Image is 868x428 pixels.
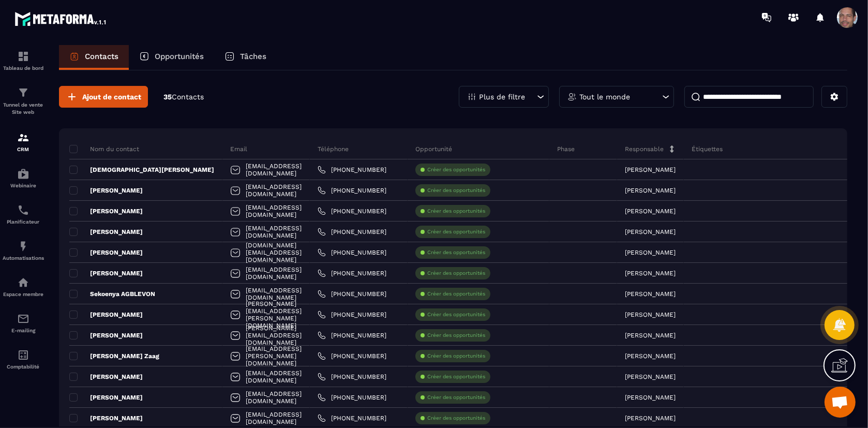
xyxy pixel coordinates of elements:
img: scheduler [17,204,29,216]
p: [DEMOGRAPHIC_DATA][PERSON_NAME] [69,166,214,174]
a: formationformationCRM [3,124,44,160]
p: Créer des opportunités [427,249,485,256]
img: email [17,313,29,325]
span: Contacts [172,93,204,101]
a: automationsautomationsWebinaire [3,160,44,196]
a: [PHONE_NUMBER] [318,352,386,360]
p: [PERSON_NAME] [625,352,676,360]
img: formation [17,131,29,144]
p: [PERSON_NAME] [625,166,676,173]
img: automations [17,240,29,253]
p: Créer des opportunités [427,270,485,277]
p: [PERSON_NAME] [625,187,676,194]
p: Automatisations [3,255,44,261]
a: [PHONE_NUMBER] [318,331,386,340]
p: [PERSON_NAME] [625,249,676,256]
p: [PERSON_NAME] [69,248,143,257]
a: Tâches [214,45,277,70]
p: [PERSON_NAME] [625,208,676,215]
a: automationsautomationsEspace membre [3,269,44,305]
p: Sekoenya AGBLEVON [69,290,155,298]
img: automations [17,276,29,289]
p: [PERSON_NAME] Zaag [69,352,159,360]
p: [PERSON_NAME] [69,228,143,236]
p: Créer des opportunités [427,373,485,380]
a: [PHONE_NUMBER] [318,414,386,422]
p: [PERSON_NAME] [69,373,143,381]
a: [PHONE_NUMBER] [318,248,386,257]
p: Créer des opportunités [427,208,485,215]
p: E-mailing [3,328,44,333]
p: Espace membre [3,291,44,297]
p: Webinaire [3,183,44,188]
img: formation [17,50,29,63]
p: CRM [3,146,44,152]
p: Plus de filtre [479,93,525,100]
p: [PERSON_NAME] [625,290,676,298]
p: Créer des opportunités [427,290,485,298]
p: Opportunité [415,145,452,153]
p: [PERSON_NAME] [625,270,676,277]
p: [PERSON_NAME] [625,415,676,422]
p: Créer des opportunités [427,187,485,194]
p: Planificateur [3,219,44,225]
span: Ajout de contact [82,92,141,102]
a: [PHONE_NUMBER] [318,166,386,174]
a: [PHONE_NUMBER] [318,269,386,277]
img: automations [17,168,29,180]
p: Créer des opportunités [427,415,485,422]
p: Email [230,145,247,153]
a: [PHONE_NUMBER] [318,373,386,381]
img: accountant [17,349,29,361]
p: Créer des opportunités [427,228,485,235]
p: Étiquettes [692,145,723,153]
a: schedulerschedulerPlanificateur [3,196,44,232]
a: [PHONE_NUMBER] [318,207,386,215]
p: [PERSON_NAME] [625,311,676,318]
p: [PERSON_NAME] [625,228,676,235]
p: [PERSON_NAME] [625,373,676,380]
a: [PHONE_NUMBER] [318,228,386,236]
p: Phase [557,145,575,153]
a: Contacts [59,45,129,70]
a: formationformationTunnel de vente Site web [3,79,44,124]
img: logo [14,9,108,28]
p: [PERSON_NAME] [625,394,676,401]
p: Tâches [240,52,266,61]
a: [PHONE_NUMBER] [318,290,386,298]
a: [PHONE_NUMBER] [318,186,386,195]
p: Créer des opportunités [427,332,485,339]
p: Comptabilité [3,364,44,370]
p: Créer des opportunités [427,394,485,401]
p: [PERSON_NAME] [69,186,143,195]
button: Ajout de contact [59,86,148,108]
p: [PERSON_NAME] [69,269,143,277]
p: Nom du contact [69,145,139,153]
p: [PERSON_NAME] [69,331,143,340]
p: [PERSON_NAME] [69,414,143,422]
a: Opportunités [129,45,214,70]
p: Créer des opportunités [427,352,485,360]
a: [PHONE_NUMBER] [318,393,386,402]
p: [PERSON_NAME] [625,332,676,339]
a: [PHONE_NUMBER] [318,311,386,319]
p: Tout le monde [579,93,630,100]
a: formationformationTableau de bord [3,42,44,79]
a: emailemailE-mailing [3,305,44,341]
p: [PERSON_NAME] [69,311,143,319]
p: Tunnel de vente Site web [3,101,44,116]
a: accountantaccountantComptabilité [3,341,44,377]
a: automationsautomationsAutomatisations [3,232,44,269]
p: Opportunités [155,52,204,61]
p: [PERSON_NAME] [69,207,143,215]
p: [PERSON_NAME] [69,393,143,402]
p: Contacts [85,52,118,61]
p: Téléphone [318,145,349,153]
img: formation [17,86,29,99]
p: 35 [163,92,204,102]
p: Créer des opportunités [427,311,485,318]
div: Ouvrir le chat [825,387,856,418]
p: Responsable [625,145,664,153]
p: Créer des opportunités [427,166,485,173]
p: Tableau de bord [3,65,44,71]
